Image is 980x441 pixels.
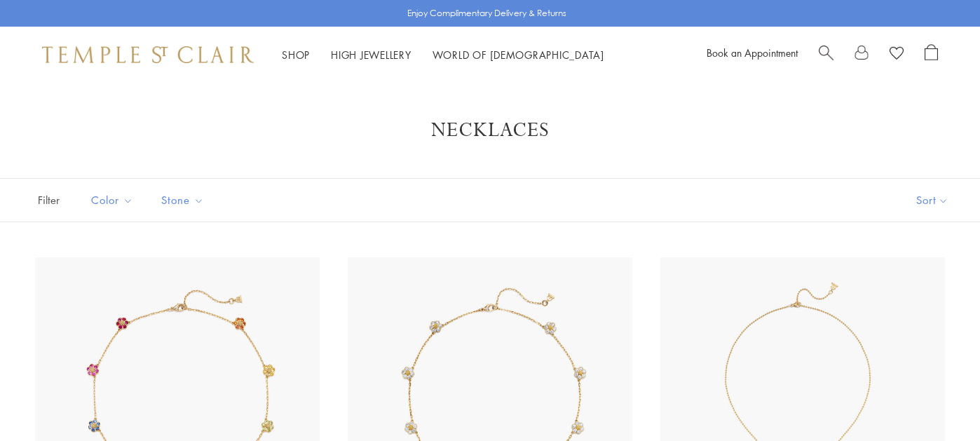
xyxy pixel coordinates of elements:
button: Color [81,184,144,216]
nav: Main navigation [282,46,604,64]
a: High JewelleryHigh Jewellery [331,48,411,62]
a: Open Shopping Bag [925,44,938,65]
span: Color [84,191,144,209]
a: Book an Appointment [707,46,798,60]
button: Stone [151,184,215,216]
h1: Necklaces [56,118,924,143]
a: Search [819,44,833,65]
a: ShopShop [282,48,310,62]
img: Temple St. Clair [42,46,254,63]
button: Show sort by [885,179,980,222]
a: World of [DEMOGRAPHIC_DATA]World of [DEMOGRAPHIC_DATA] [433,48,604,62]
p: Enjoy Complimentary Delivery & Returns [407,6,566,20]
span: Stone [154,191,215,209]
a: View Wishlist [890,44,904,65]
